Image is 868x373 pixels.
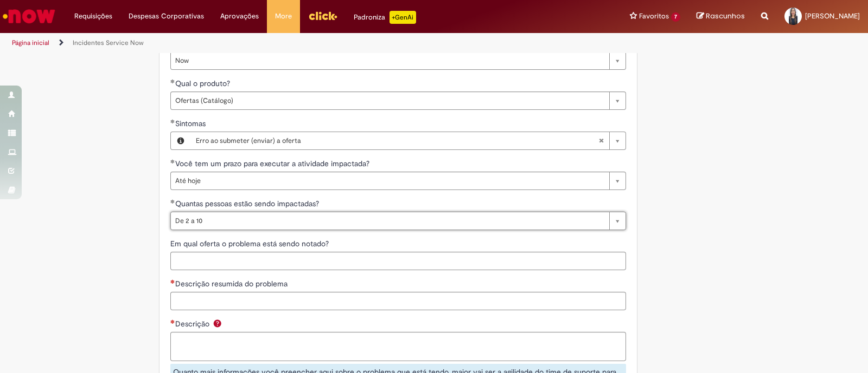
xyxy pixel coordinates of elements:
[671,12,680,22] span: 7
[175,119,208,128] span: Sintomas
[170,332,626,361] textarea: Descrição
[211,319,224,328] span: Ajuda para Descrição
[175,159,372,168] span: Você tem um prazo para executar a atividade impactada?
[8,33,571,53] ul: Trilhas de página
[706,11,745,21] span: Rascunhos
[175,199,321,208] span: Quantas pessoas estão sendo impactadas?
[12,38,49,47] a: Página inicial
[190,132,626,149] a: Erro ao submeter (enviar) a ofertaLimpar campo Sintomas
[175,52,604,69] span: Now
[73,38,144,47] a: Incidentes Service Now
[170,292,626,310] input: Descrição resumida do problema
[170,199,175,204] span: Obrigatório Preenchido
[175,319,212,329] span: Descrição
[170,319,175,324] span: Necessários
[74,11,112,22] span: Requisições
[175,212,604,230] span: De 2 a 10
[170,279,175,284] span: Necessários
[275,11,292,22] span: More
[639,11,669,22] span: Favoritos
[170,119,175,123] span: Obrigatório Preenchido
[390,11,416,24] p: +GenAi
[170,252,626,270] input: Em qual oferta o problema está sendo notado?
[354,11,416,24] div: Padroniza
[175,279,290,289] span: Descrição resumida do problema
[175,92,604,109] span: Ofertas (Catálogo)
[170,79,175,83] span: Obrigatório Preenchido
[196,132,598,149] span: Erro ao submeter (enviar) a oferta
[220,11,259,22] span: Aprovações
[129,11,204,22] span: Despesas Corporativas
[171,132,190,149] button: Sintomas, Visualizar este registro Erro ao submeter (enviar) a oferta
[805,11,860,21] span: [PERSON_NAME]
[697,11,745,22] a: Rascunhos
[175,78,232,88] span: Qual o produto?
[175,172,604,189] span: Até hoje
[170,239,331,248] span: Em qual oferta o problema está sendo notado?
[170,159,175,163] span: Obrigatório Preenchido
[1,5,57,27] img: ServiceNow
[593,132,609,149] abbr: Limpar campo Sintomas
[308,8,337,24] img: click_logo_yellow_360x200.png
